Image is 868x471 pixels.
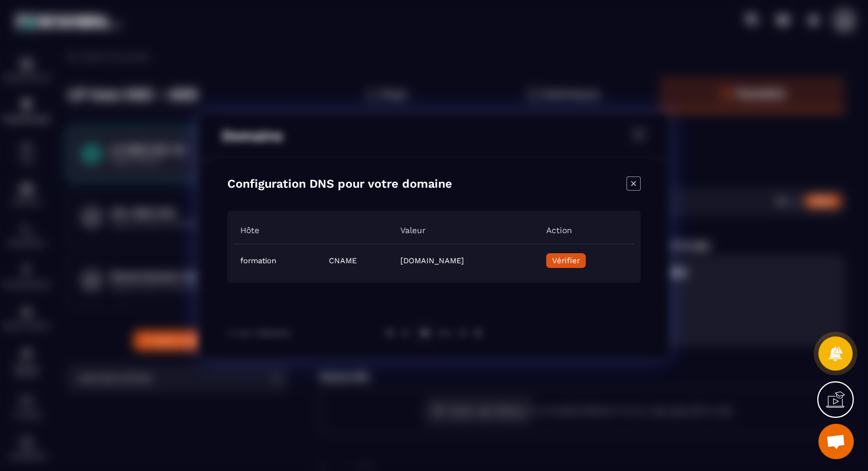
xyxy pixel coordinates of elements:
button: Vérifier [546,253,586,268]
th: Valeur [393,217,539,244]
th: Hôte [233,217,322,244]
td: formation [233,244,322,277]
th: Action [539,217,635,244]
div: Close modal [626,176,641,193]
span: Vérifier [552,256,580,265]
td: CNAME [322,244,393,277]
h4: Configuration DNS pour votre domaine [227,176,452,193]
a: Ouvrir le chat [818,424,854,459]
td: [DOMAIN_NAME] [393,244,539,277]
